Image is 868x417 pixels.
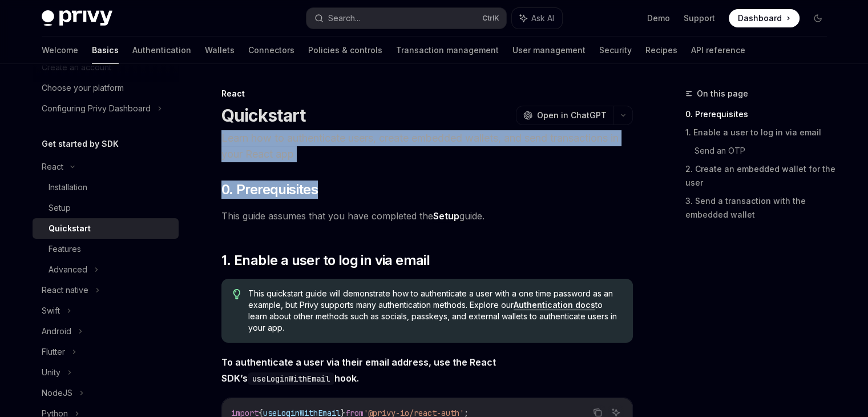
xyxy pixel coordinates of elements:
[33,78,179,98] a: Choose your platform
[433,210,459,222] a: Setup
[49,222,91,235] div: Quickstart
[221,181,318,199] span: 0. Prerequisites
[645,37,677,64] a: Recipes
[691,37,745,64] a: API reference
[221,105,306,126] h1: Quickstart
[248,372,334,385] code: useLoginWithEmail
[49,201,71,215] div: Setup
[697,87,748,101] span: On this page
[308,37,382,64] a: Policies & controls
[42,304,60,318] div: Swift
[42,283,88,297] div: React native
[685,123,836,142] a: 1. Enable a user to log in via email
[33,198,179,218] a: Setup
[537,110,607,121] span: Open in ChatGPT
[482,14,499,23] span: Ctrl K
[49,181,87,194] div: Installation
[42,160,63,174] div: React
[729,9,800,27] a: Dashboard
[685,192,836,224] a: 3. Send a transaction with the embedded wallet
[396,37,499,64] a: Transaction management
[49,242,81,256] div: Features
[221,88,633,99] div: React
[647,13,670,24] a: Demo
[516,106,613,125] button: Open in ChatGPT
[221,251,430,270] span: 1. Enable a user to log in via email
[33,239,179,259] a: Features
[132,37,191,64] a: Authentication
[809,9,827,27] button: Toggle dark mode
[42,137,119,151] h5: Get started by SDK
[42,366,60,379] div: Unity
[248,288,621,334] span: This quickstart guide will demonstrate how to authenticate a user with a one time password as an ...
[233,289,241,299] svg: Tip
[42,10,112,26] img: dark logo
[328,11,360,25] div: Search...
[221,130,633,162] p: Learn how to authenticate users, create embedded wallets, and send transactions in your React app
[512,37,586,64] a: User management
[738,13,782,24] span: Dashboard
[514,300,595,310] a: Authentication docs
[33,218,179,239] a: Quickstart
[221,208,633,224] span: This guide assumes that you have completed the guide.
[221,356,496,384] strong: To authenticate a user via their email address, use the React SDK’s hook.
[531,13,554,24] span: Ask AI
[248,37,294,64] a: Connectors
[306,8,506,29] button: Search...CtrlK
[684,13,715,24] a: Support
[685,105,836,123] a: 0. Prerequisites
[42,324,71,338] div: Android
[695,142,836,160] a: Send an OTP
[49,263,87,276] div: Advanced
[42,102,151,115] div: Configuring Privy Dashboard
[42,345,65,359] div: Flutter
[685,160,836,192] a: 2. Create an embedded wallet for the user
[512,8,562,29] button: Ask AI
[42,37,78,64] a: Welcome
[205,37,235,64] a: Wallets
[42,81,124,95] div: Choose your platform
[42,386,72,400] div: NodeJS
[92,37,119,64] a: Basics
[33,177,179,198] a: Installation
[599,37,632,64] a: Security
